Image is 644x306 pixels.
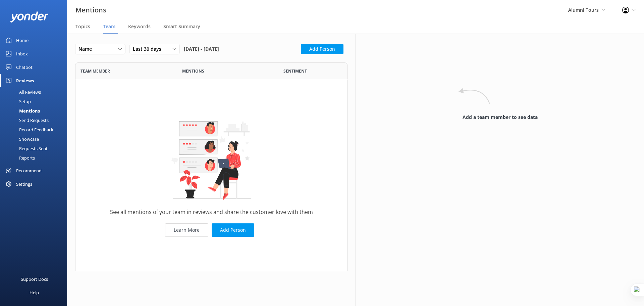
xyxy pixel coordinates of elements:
a: Record Feedback [4,125,67,134]
div: Inbox [16,47,28,60]
div: Mentions [4,106,40,116]
div: Record Feedback [4,125,53,134]
a: Setup [4,97,67,106]
a: All Reviews [4,87,67,97]
div: Recommend [16,164,42,177]
a: Reports [4,153,67,163]
div: Send Requests [4,116,49,125]
a: Send Requests [4,116,67,125]
span: Smart Summary [163,23,200,30]
p: See all mentions of your team in reviews and share the customer love with them [110,208,313,217]
div: Settings [16,177,32,191]
h3: Mentions [75,5,106,15]
button: Add Person [212,223,254,237]
span: Topics [75,23,90,30]
a: Showcase [4,134,67,144]
div: Help [30,286,39,299]
span: [DATE] - [DATE] [184,44,219,54]
img: yonder-white-logo.png [10,11,49,23]
span: Team member [80,68,110,74]
a: Learn More [165,223,208,237]
span: Alumni Tours [568,7,599,13]
span: Name [78,45,96,53]
a: Requests Sent [4,144,67,153]
span: Sentiment [283,68,307,74]
span: Mentions [182,68,204,74]
div: Chatbot [16,60,33,74]
div: grid [75,79,347,271]
div: Home [16,34,29,47]
button: Add Person [301,44,343,54]
div: Reports [4,153,35,163]
div: Reviews [16,74,34,87]
a: Mentions [4,106,67,116]
span: Last 30 days [133,45,165,53]
span: Team [103,23,115,30]
div: Showcase [4,134,39,144]
div: Requests Sent [4,144,48,153]
div: Support Docs [21,272,48,286]
span: Keywords [128,23,151,30]
div: Setup [4,97,31,106]
div: All Reviews [4,87,41,97]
